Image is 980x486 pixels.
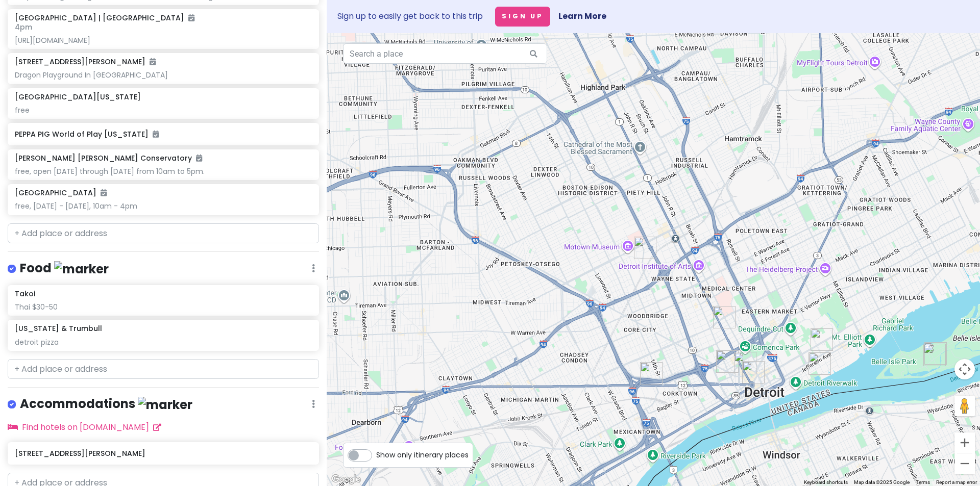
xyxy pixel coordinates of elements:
h6: Takoi [15,289,35,298]
h6: [GEOGRAPHIC_DATA] | [GEOGRAPHIC_DATA] [15,13,194,22]
input: + Add place or address [8,223,319,244]
input: Search a place [343,43,547,64]
i: Added to itinerary [188,14,194,21]
div: free [15,106,311,115]
button: Sign Up [495,7,550,27]
h6: [STREET_ADDRESS][PERSON_NAME] [15,57,156,66]
div: Takoi [640,362,663,385]
h6: [STREET_ADDRESS][PERSON_NAME] [15,449,311,458]
img: marker [138,397,192,413]
a: Terms (opens in new tab) [916,479,930,485]
h6: [PERSON_NAME] [PERSON_NAME] Conservatory [15,154,202,163]
div: [URL][DOMAIN_NAME] [15,36,311,45]
span: Show only itinerary places [376,449,469,461]
span: 4pm [15,22,32,32]
h6: [US_STATE] & Trumbull [15,324,102,333]
input: + Add place or address [8,359,319,379]
a: Open this area in Google Maps (opens a new window) [329,473,363,486]
a: Find hotels on [DOMAIN_NAME] [8,421,161,433]
div: free, [DATE] - [DATE], 10am - 4pm [15,201,311,211]
i: Added to itinerary [196,155,202,162]
i: Added to itinerary [101,189,107,196]
button: Map camera controls [954,359,975,379]
h6: PEPPA PIG World of Play [US_STATE] [15,130,311,139]
button: Zoom in [954,432,975,453]
button: Zoom out [954,453,975,474]
div: Thai $30-50 [15,302,311,312]
i: Added to itinerary [150,58,156,65]
h4: Food [20,260,109,277]
img: marker [54,261,109,277]
div: Anna Scripps Whitcomb Conservatory [923,344,946,366]
a: Report a map error [936,479,977,485]
div: Beacon Park [716,350,739,373]
div: Belle Isle Aquarium [924,342,947,365]
h6: [GEOGRAPHIC_DATA][US_STATE] [15,92,141,101]
h6: [GEOGRAPHIC_DATA] [15,188,107,197]
div: Michigan & Trumbull [634,237,656,259]
div: 3150 Woodward Ave [713,306,736,328]
span: Map data ©2025 Google [854,479,910,485]
div: Campus Martius Park [742,361,765,383]
button: Keyboard shortcuts [804,479,848,486]
div: Dragon Playground In [GEOGRAPHIC_DATA] [15,70,311,80]
div: 1413 Woodward Ave [734,352,756,374]
i: Added to itinerary [153,131,159,138]
img: Google [329,473,363,486]
h4: Accommodations [20,396,192,413]
a: Learn More [558,10,606,22]
div: Elmwood Park | Detroit Public Library [811,328,833,351]
div: detroit pizza [15,338,311,347]
div: free, open [DATE] through [DATE] from 10am to 5pm. [15,167,311,176]
div: Detroit RiverWalk [808,352,831,375]
button: Drag Pegman onto the map to open Street View [954,396,975,416]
